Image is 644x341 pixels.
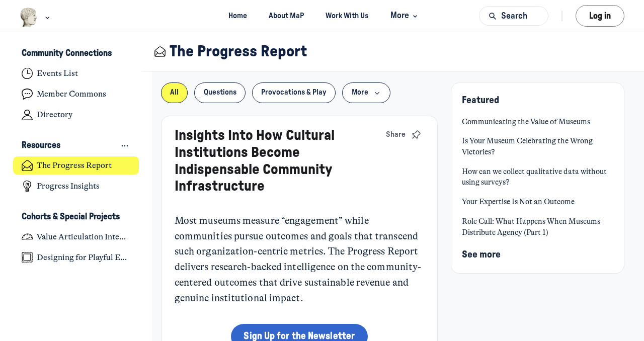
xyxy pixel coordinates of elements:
h4: Member Commons [37,89,106,99]
a: Your Expertise Is Not an Outcome [462,197,613,208]
a: Directory [13,106,139,124]
button: Log in [576,5,624,27]
span: Questions [204,89,236,96]
a: Is Your Museum Celebrating the Wrong Victories? [462,136,613,157]
a: Events List [13,64,139,83]
a: Value Articulation Intensive (Cultural Leadership Lab) [13,227,139,246]
h3: Cohorts & Special Projects [22,212,120,222]
button: Search [479,6,548,26]
a: Work With Us [317,7,378,25]
p: Most museums measure “engagement” while communities pursue outcomes and goals that transcend such... [175,213,424,306]
span: More [390,9,420,23]
h4: Directory [37,110,72,120]
a: How can we collect qualitative data without using surveys? [462,166,613,188]
header: Page Header [141,32,644,71]
button: Museums as Progress logo [20,7,52,28]
a: Role Call: What Happens When Museums Distribute Agency (Part 1) [462,216,613,238]
span: All [170,89,179,96]
button: See more [462,247,501,263]
button: More [342,82,390,103]
a: Insights Into How Cultural Institutions Become Indispensable Community Infrastructure [175,128,335,193]
h3: Community Connections [22,48,112,59]
span: Provocations & Play [261,89,327,96]
h3: Resources [22,140,60,151]
button: Provocations & Play [252,82,336,103]
h4: Value Articulation Intensive (Cultural Leadership Lab) [37,232,130,242]
span: Featured [462,96,499,105]
span: Share [386,129,406,140]
span: More [352,87,381,98]
button: All [161,82,188,103]
a: Progress Insights [13,177,139,196]
a: The Progress Report [13,156,139,175]
button: ResourcesCollapse space [13,137,139,154]
h4: The Progress Report [37,160,112,170]
button: Community ConnectionsCollapse space [13,45,139,62]
h4: Progress Insights [37,181,100,191]
a: Designing for Playful Engagement [13,248,139,267]
button: Share [384,127,408,142]
img: Museums as Progress logo [20,8,38,27]
h1: The Progress Report [170,42,307,61]
button: More [382,7,425,25]
a: About MaP [260,7,312,25]
button: View space group options [120,140,131,151]
h4: Events List [37,68,78,78]
a: Member Commons [13,85,139,104]
button: Cohorts & Special ProjectsCollapse space [13,208,139,225]
a: Communicating the Value of Museums [462,117,613,128]
a: Home [219,7,256,25]
h4: Designing for Playful Engagement [37,252,130,263]
span: See more [462,250,501,260]
button: Questions [194,82,246,103]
